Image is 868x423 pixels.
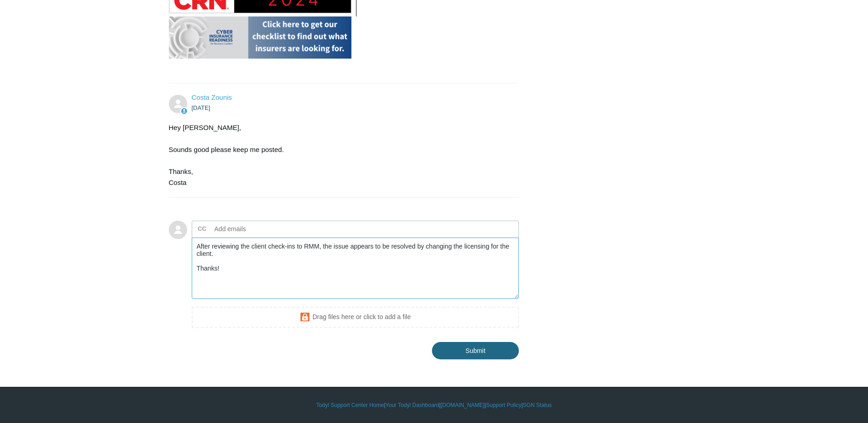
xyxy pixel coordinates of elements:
div: | | | | [169,401,700,409]
img: Cyber Insurance Readiness [169,16,352,58]
label: CC [198,222,206,236]
a: SGN Status [523,401,552,409]
a: Cyber Insurance Readiness [169,52,352,60]
input: Add emails [211,222,309,236]
div: Hey [PERSON_NAME], Sounds good please keep me posted. Thanks, Costa [169,122,510,188]
a: Support Policy [486,401,521,409]
a: 2024 MSP 500 [169,7,352,15]
a: Costa Zounis [192,93,232,101]
textarea: Add your reply [192,238,519,299]
time: 08/14/2025, 12:35 [192,104,210,111]
a: [DOMAIN_NAME] [441,401,485,409]
a: Your Todyl Dashboard [385,401,439,409]
input: Submit [432,342,519,359]
a: Todyl Support Center Home [316,401,384,409]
